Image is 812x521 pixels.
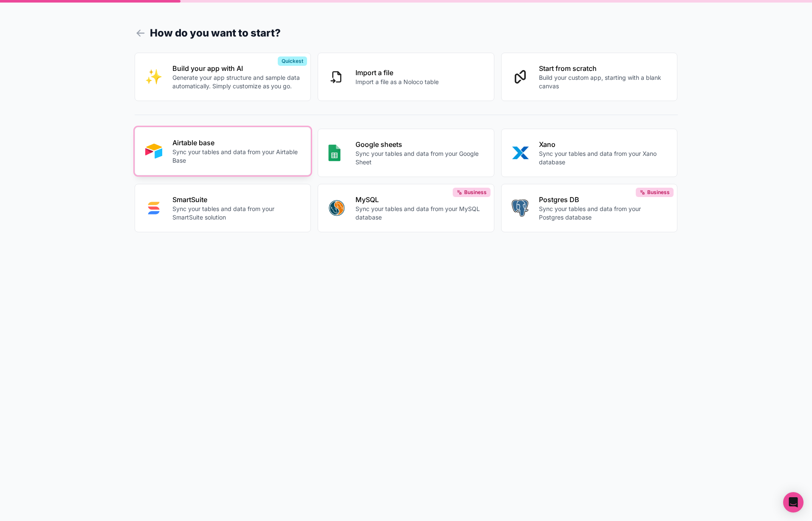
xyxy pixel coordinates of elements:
button: Start from scratchBuild your custom app, starting with a blank canvas [501,53,678,101]
button: GOOGLE_SHEETSGoogle sheetsSync your tables and data from your Google Sheet [318,129,494,177]
p: Sync your tables and data from your Xano database [539,149,667,166]
img: INTERNAL_WITH_AI [145,68,162,85]
p: Start from scratch [539,63,667,73]
span: Business [647,189,670,196]
span: Business [464,189,487,196]
button: MYSQLMySQLSync your tables and data from your MySQL databaseBusiness [318,184,494,232]
button: INTERNAL_WITH_AIBuild your app with AIGenerate your app structure and sample data automatically. ... [135,53,311,101]
h1: How do you want to start? [135,25,678,41]
p: Airtable base [172,138,301,148]
p: SmartSuite [172,194,301,205]
img: AIRTABLE [145,143,162,160]
div: Open Intercom Messenger [783,492,804,513]
p: MySQL [355,194,484,205]
p: Import a file as a Noloco table [355,78,439,86]
p: Generate your app structure and sample data automatically. Simply customize as you go. [172,73,301,90]
img: GOOGLE_SHEETS [328,144,341,161]
p: Google sheets [355,139,484,149]
p: Sync your tables and data from your Airtable Base [172,148,301,165]
p: Sync your tables and data from your Google Sheet [355,149,484,166]
button: XANOXanoSync your tables and data from your Xano database [501,129,678,177]
p: Sync your tables and data from your MySQL database [355,205,484,222]
p: Sync your tables and data from your SmartSuite solution [172,205,301,222]
p: Sync your tables and data from your Postgres database [539,205,667,222]
div: Quickest [278,56,307,66]
button: AIRTABLEAirtable baseSync your tables and data from your Airtable Base [135,127,311,175]
p: Xano [539,139,667,149]
img: SMART_SUITE [145,200,162,217]
button: SMART_SUITESmartSuiteSync your tables and data from your SmartSuite solution [135,184,311,232]
button: Import a fileImport a file as a Noloco table [318,53,494,101]
img: MYSQL [328,200,345,217]
p: Build your custom app, starting with a blank canvas [539,73,667,90]
button: POSTGRESPostgres DBSync your tables and data from your Postgres databaseBusiness [501,184,678,232]
p: Build your app with AI [172,63,301,73]
p: Postgres DB [539,194,667,205]
img: XANO [512,144,529,161]
p: Import a file [355,68,439,78]
img: POSTGRES [512,200,528,217]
